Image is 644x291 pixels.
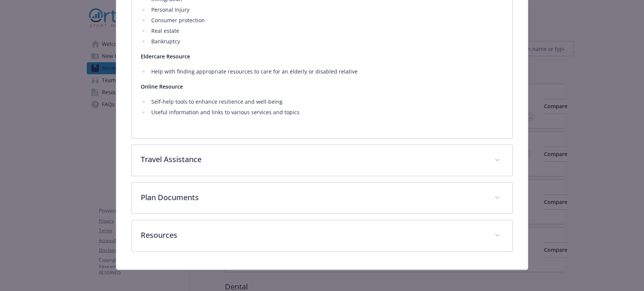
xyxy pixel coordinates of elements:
div: Resources [132,220,512,251]
li: Self-help tools to enhance resilience and well-being [149,97,503,106]
li: Help with finding appropriate resources to care for an elderly or disabled relative [149,67,503,76]
li: Useful information and links to various services and topics [149,108,503,117]
li: Personal Injury [149,5,503,14]
li: Consumer protection [149,16,503,25]
strong: Online Resource [141,83,183,90]
div: Travel Assistance [132,145,512,176]
li: Real estate [149,26,503,35]
strong: Eldercare Resource [141,53,190,60]
p: Resources [141,229,485,240]
p: Travel Assistance [141,154,485,165]
p: Plan Documents [141,191,485,203]
div: Plan Documents [132,182,512,213]
li: Bankruptcy [149,37,503,46]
